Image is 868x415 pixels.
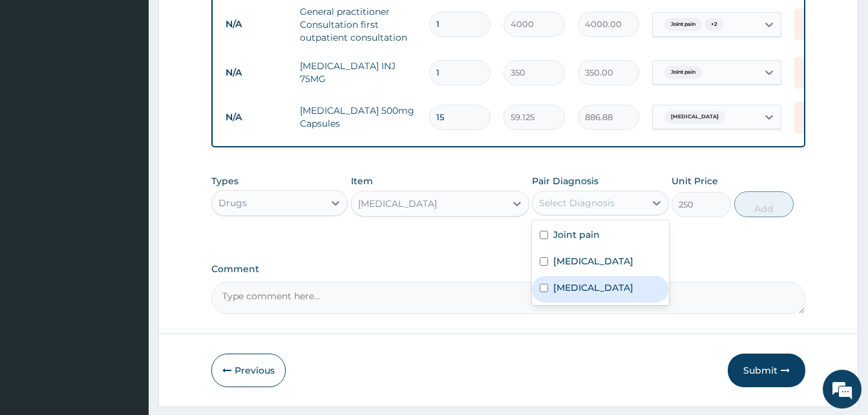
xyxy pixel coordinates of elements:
[351,175,373,187] label: Item
[211,264,805,275] label: Comment
[672,175,718,187] label: Unit Price
[219,61,293,85] td: N/A
[664,18,702,31] span: Joint pain
[212,6,243,37] div: Minimize live chat window
[24,65,52,97] img: d_794563401_company_1708531726252_794563401
[75,125,178,255] span: We're online!
[664,111,725,123] span: [MEDICAL_DATA]
[704,18,724,31] span: + 2
[211,176,238,187] label: Types
[734,191,794,217] button: Add
[664,66,702,79] span: Joint pain
[553,281,633,294] label: [MEDICAL_DATA]
[553,228,600,241] label: Joint pain
[211,354,286,387] button: Previous
[293,98,423,136] td: [MEDICAL_DATA] 500mg Capsules
[218,197,247,209] div: Drugs
[539,197,615,209] div: Select Diagnosis
[293,53,423,92] td: [MEDICAL_DATA] INJ 75MG
[6,277,246,323] textarea: Type your message and hit 'Enter'
[728,354,805,387] button: Submit
[532,175,598,187] label: Pair Diagnosis
[219,105,293,129] td: N/A
[219,12,293,36] td: N/A
[67,72,217,89] div: Chat with us now
[553,255,633,268] label: [MEDICAL_DATA]
[358,197,437,210] div: [MEDICAL_DATA]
